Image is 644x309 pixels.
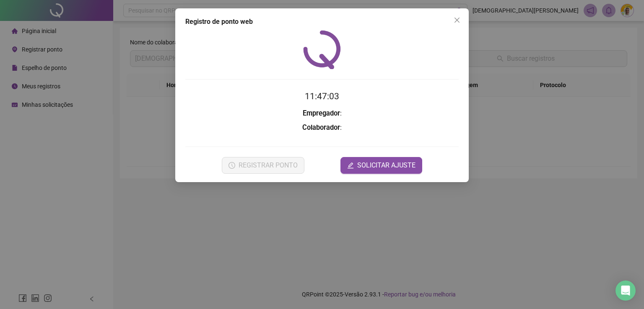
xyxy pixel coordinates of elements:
[185,108,459,119] h3: :
[185,17,459,27] div: Registro de ponto web
[222,157,304,174] button: REGISTRAR PONTO
[450,13,464,27] button: Close
[302,124,340,131] strong: Colaborador
[303,109,340,117] strong: Empregador
[340,157,422,174] button: editSOLICITAR AJUSTE
[615,281,636,301] div: Open Intercom Messenger
[303,30,341,69] img: QRPoint
[357,160,415,170] span: SOLICITAR AJUSTE
[185,122,459,133] h3: :
[347,162,354,169] span: edit
[454,17,460,23] span: close
[305,91,339,101] time: 11:47:03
